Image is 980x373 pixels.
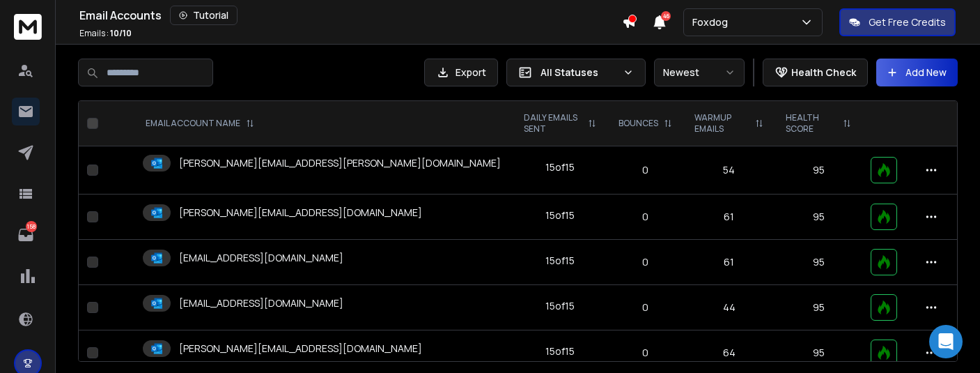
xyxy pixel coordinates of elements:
td: 95 [775,146,862,195]
div: 15 of 15 [545,299,575,313]
td: 95 [775,285,862,330]
p: WARMUP EMAILS [694,112,750,135]
span: 10 / 10 [110,27,132,39]
p: [PERSON_NAME][EMAIL_ADDRESS][DOMAIN_NAME] [179,342,422,356]
div: Email Accounts [79,6,622,25]
p: 0 [616,346,675,360]
p: Foxdog [692,15,733,29]
p: BOUNCES [619,118,658,129]
div: 15 of 15 [545,160,575,174]
button: Health Check [763,59,868,86]
p: [PERSON_NAME][EMAIL_ADDRESS][PERSON_NAME][DOMAIN_NAME] [179,156,501,170]
td: 44 [683,285,775,330]
p: 158 [26,221,37,232]
div: Open Intercom Messenger [929,325,963,358]
div: 15 of 15 [545,208,575,222]
p: DAILY EMAILS SENT [524,112,582,135]
td: 61 [683,195,775,240]
p: 0 [616,210,675,224]
div: EMAIL ACCOUNT NAME [146,118,254,129]
button: Get Free Credits [839,8,956,36]
td: 95 [775,195,862,240]
span: 46 [661,11,671,21]
button: Add New [876,59,958,86]
p: 0 [616,300,675,314]
button: Export [424,59,498,86]
td: 54 [683,146,775,195]
button: Tutorial [170,6,238,25]
p: 0 [616,255,675,269]
p: Get Free Credits [869,15,946,29]
div: 15 of 15 [545,254,575,268]
td: 61 [683,240,775,285]
a: 158 [12,221,40,249]
button: Newest [654,59,745,86]
div: 15 of 15 [545,344,575,358]
p: [EMAIL_ADDRESS][DOMAIN_NAME] [179,296,343,310]
p: HEALTH SCORE [786,112,837,135]
p: Emails : [79,28,132,39]
p: All Statuses [540,66,617,79]
p: [EMAIL_ADDRESS][DOMAIN_NAME] [179,251,343,265]
p: Health Check [791,66,856,79]
p: [PERSON_NAME][EMAIL_ADDRESS][DOMAIN_NAME] [179,206,422,220]
p: 0 [616,163,675,177]
td: 95 [775,240,862,285]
